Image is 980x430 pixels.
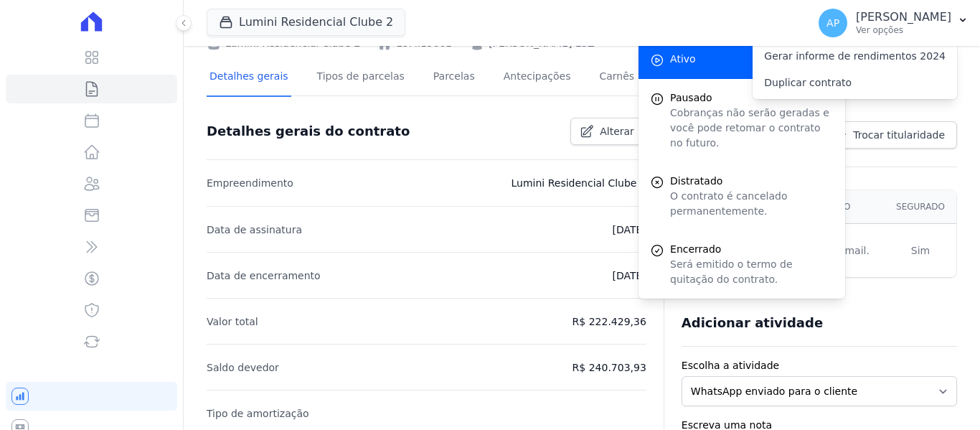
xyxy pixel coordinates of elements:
[314,59,407,97] a: Tipos de parcelas
[596,59,637,97] a: Carnês
[682,314,823,332] h3: Adicionar atividade
[682,358,957,373] label: Escolha a atividade
[670,242,834,257] span: Encerrado
[512,174,646,192] p: Lumini Residencial Clube 2
[670,52,696,67] span: Ativo
[670,174,834,189] span: Distratado
[753,43,957,70] a: Gerar informe de rendimentos 2024
[612,221,646,238] p: [DATE]
[753,70,957,96] a: Duplicar contrato
[207,267,321,284] p: Data de encerramento
[207,59,291,97] a: Detalhes gerais
[207,313,258,330] p: Valor total
[885,224,956,278] td: Sim
[670,257,834,287] p: Será emitido o termo de quitação do contrato.
[207,359,279,376] p: Saldo devedor
[573,313,646,330] p: R$ 222.429,36
[885,190,956,224] th: Segurado
[639,162,845,230] a: Distratado O contrato é cancelado permanentemente.
[430,59,478,97] a: Parcelas
[600,124,634,139] span: Alterar
[207,174,293,192] p: Empreendimento
[807,3,980,43] button: AP [PERSON_NAME] Ver opções
[824,121,957,149] a: Trocar titularidade
[670,189,834,219] p: O contrato é cancelado permanentemente.
[856,10,951,24] p: [PERSON_NAME]
[856,24,951,36] p: Ver opções
[639,79,845,162] button: Pausado Cobranças não serão geradas e você pode retomar o contrato no futuro.
[207,9,405,36] button: Lumini Residencial Clube 2
[207,123,410,140] h3: Detalhes gerais do contrato
[573,359,646,376] p: R$ 240.703,93
[853,128,945,142] span: Trocar titularidade
[670,90,834,106] span: Pausado
[570,118,646,145] a: Alterar
[207,221,302,238] p: Data de assinatura
[826,18,839,28] span: AP
[670,106,834,151] p: Cobranças não serão geradas e você pode retomar o contrato no futuro.
[612,267,646,284] p: [DATE]
[639,230,845,299] a: Encerrado Será emitido o termo de quitação do contrato.
[207,405,309,422] p: Tipo de amortização
[501,59,574,97] a: Antecipações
